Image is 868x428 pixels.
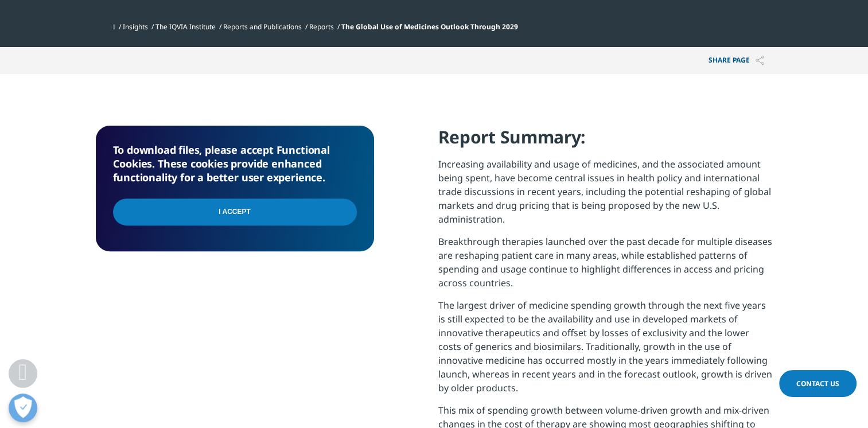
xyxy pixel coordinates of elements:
[756,56,764,65] img: Share PAGE
[438,298,773,403] p: The largest driver of medicine spending growth through the next five years is still expected to b...
[113,143,357,184] h5: To download files, please accept Functional Cookies. These cookies provide enhanced functionality...
[123,22,148,32] a: Insights
[438,235,773,298] p: Breakthrough therapies launched over the past decade for multiple diseases are reshaping patient ...
[113,199,357,225] input: I Accept
[779,370,857,397] a: Contact Us
[155,22,216,32] a: The IQVIA Institute
[700,47,773,74] button: Share PAGEShare PAGE
[438,126,773,157] h4: Report Summary:
[309,22,334,32] a: Reports
[341,22,518,32] span: The Global Use of Medicines Outlook Through 2029
[700,47,773,74] p: Share PAGE
[438,157,773,235] p: Increasing availability and usage of medicines, and the associated amount being spent, have becom...
[223,22,302,32] a: Reports and Publications
[796,379,839,388] span: Contact Us
[9,394,37,422] button: Open Preferences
